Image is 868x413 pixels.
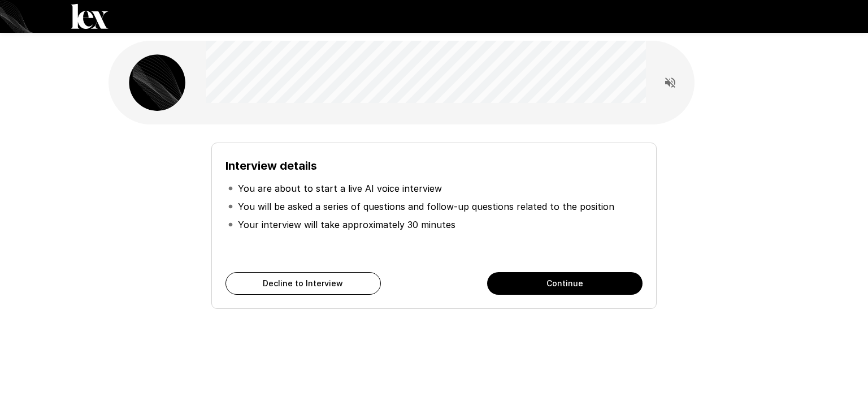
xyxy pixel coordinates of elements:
[238,200,614,213] p: You will be asked a series of questions and follow-up questions related to the position
[225,272,381,295] button: Decline to Interview
[129,54,185,111] img: lex_avatar2.png
[487,272,643,295] button: Continue
[659,71,682,94] button: Read questions aloud
[238,182,442,195] p: You are about to start a live AI voice interview
[238,218,455,231] p: Your interview will take approximately 30 minutes
[225,159,317,173] b: Interview details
